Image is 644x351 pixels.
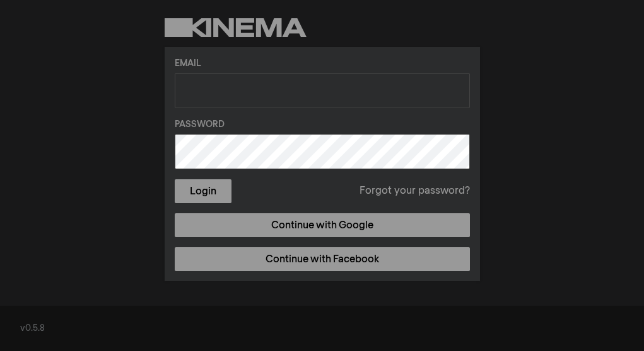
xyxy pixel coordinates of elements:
[175,179,231,203] button: Login
[175,118,470,131] label: Password
[175,247,470,271] a: Continue with Facebook
[20,322,624,335] div: v0.5.8
[175,213,470,237] a: Continue with Google
[360,184,470,199] a: Forgot your password?
[175,57,470,70] label: Email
